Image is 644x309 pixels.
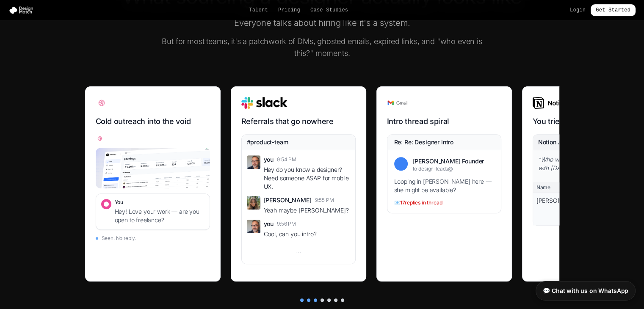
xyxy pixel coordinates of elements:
[533,193,561,225] div: [PERSON_NAME]
[247,243,350,259] div: ...
[247,220,260,233] img: You
[533,97,567,109] img: Notion
[231,86,366,281] div: Yep. This is a real process someone used to hire.
[264,206,350,215] div: Yeah maybe [PERSON_NAME]?
[310,7,348,14] a: Case Studies
[264,220,274,228] span: you
[538,155,641,172] div: " Who was that designer we worked with [DATE]? "
[570,7,586,14] a: Login
[264,230,350,238] div: Cool, can you intro?
[278,7,300,14] a: Pricing
[160,17,485,29] p: Everyone talks about hiring like it's a system.
[264,196,312,204] span: [PERSON_NAME]
[247,138,288,146] span: #product-team
[247,196,260,210] img: Sarah
[264,155,274,164] span: you
[115,207,205,224] div: Hey! Love your work — are you open to freelance?
[277,221,296,227] span: 9:56 PM
[376,86,512,281] div: Yep. This is a real process someone used to hire.
[8,6,37,14] img: Design Match
[387,116,501,127] h3: Intro thread spiral
[394,177,494,194] div: Looping in [PERSON_NAME] here — she might be available?
[96,235,210,242] div: Seen. No reply.
[538,138,564,146] div: Notion AI
[96,148,210,188] img: xMarkets dashboard
[315,197,334,204] span: 9:55 PM
[247,155,260,169] img: You
[160,36,485,59] p: But for most teams, it's a patchwork of DMs, ghosted emails, expired links, and "who even is this...
[96,97,108,109] img: Dribbble
[277,156,296,163] span: 9:54 PM
[96,116,210,127] h3: Cold outreach into the void
[96,134,104,143] img: Dribbble
[249,7,268,14] a: Talent
[413,157,494,166] div: [PERSON_NAME] Founder
[115,199,205,206] div: You
[241,116,356,127] h3: Referrals that go nowhere
[387,97,408,109] img: Gmail
[264,166,350,191] div: Hey do you know a designer? Need someone ASAP for mobile UX.
[533,182,561,193] div: Name
[85,86,221,281] div: Yep. This is a real process someone used to hire.
[536,281,636,301] a: 💬 Chat with us on WhatsApp
[394,199,494,206] div: 📧 17 replies in thread
[591,4,636,16] a: Get Started
[394,138,453,146] div: Re: Re: Designer intro
[413,166,494,172] div: to design-leads@
[241,97,288,109] img: Slack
